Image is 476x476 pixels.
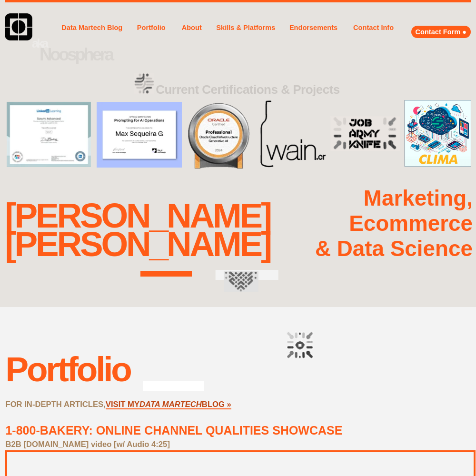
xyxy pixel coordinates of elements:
a: About [178,21,205,34]
strong: & Data Science [315,237,473,261]
strong: B2B [DOMAIN_NAME] video [w/ Audio 4:25] [5,440,169,449]
a: Contact Form ● [411,26,471,38]
a: VISIT MY [106,400,139,409]
a: 1-800-BAKERY: ONLINE CHANNEL QUALITIES SHOWCASE [5,424,342,437]
a: Contact Info [350,21,397,34]
a: Portfolio [134,20,169,36]
a: BLOG » [202,400,231,409]
strong: Marketing, [364,186,473,210]
iframe: Chat Widget [428,430,476,476]
div: Portfolio [5,349,130,389]
a: Data Martech Blog [60,19,124,38]
a: DATA MARTECH [139,400,202,409]
strong: FOR IN-DEPTH ARTICLES, [5,400,105,409]
div: [PERSON_NAME] [PERSON_NAME] [5,201,270,259]
a: Endorsements [287,21,340,34]
strong: Current Certifications & Projects [156,82,340,97]
a: Skills & Platforms [215,17,277,39]
strong: Ecommerce [349,211,473,236]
